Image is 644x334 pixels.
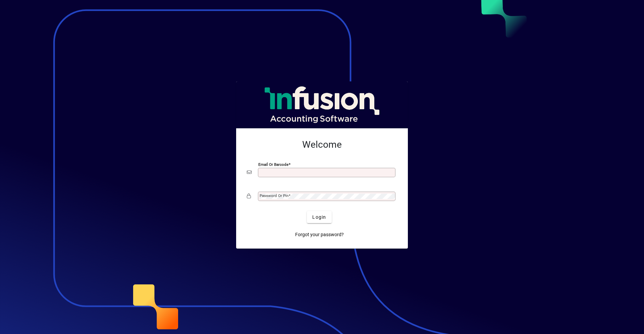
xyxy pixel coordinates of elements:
[258,162,288,167] mat-label: Email or Barcode
[292,228,346,241] a: Forgot your password?
[312,214,326,221] span: Login
[247,139,397,150] h2: Welcome
[307,211,331,223] button: Login
[295,231,344,238] span: Forgot your password?
[260,193,288,198] mat-label: Password or Pin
